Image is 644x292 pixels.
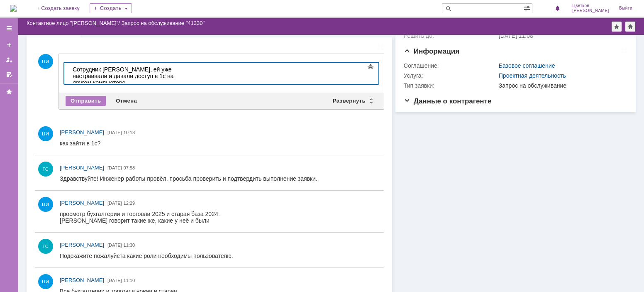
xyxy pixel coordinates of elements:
[107,278,122,283] span: [DATE]
[107,243,122,248] span: [DATE]
[124,130,135,135] span: 10:18
[499,82,624,89] div: Запрос на обслуживание
[366,61,376,71] span: Показать панель инструментов
[60,277,104,283] span: [PERSON_NAME]
[124,278,135,283] span: 11:10
[47,78,95,85] span: [PERSON_NAME]
[621,47,627,54] div: На всю страницу
[10,5,17,12] img: logo
[60,199,104,207] a: [PERSON_NAME]
[60,129,104,135] span: [PERSON_NAME]
[499,32,533,39] span: [DATE] 11:08
[625,22,635,32] div: Сделать домашней страницей
[60,276,104,285] a: [PERSON_NAME]
[404,72,497,79] div: Услуга:
[90,3,132,13] div: Создать
[404,32,497,39] div: Решить до:
[2,53,16,66] a: Мои заявки
[621,97,627,104] div: На всю страницу
[107,165,122,170] span: [DATE]
[524,4,532,12] span: Расширенный поиск
[27,20,121,26] div: /
[17,32,290,39] li: AnyDesk 1932873822.
[2,38,16,52] a: Создать заявку
[499,72,566,79] a: Проектная деятельность
[17,26,290,32] li: 1С бухгалтерия
[107,130,122,135] span: [DATE]
[107,201,122,206] span: [DATE]
[60,241,104,249] a: [PERSON_NAME]
[124,165,135,170] span: 07:58
[121,20,205,26] div: Запрос на обслуживание "41330"
[60,164,104,171] span: [PERSON_NAME]
[377,44,384,51] div: На всю страницу
[60,128,104,137] a: [PERSON_NAME]
[499,62,555,69] a: Базовое соглашение
[404,62,497,69] div: Соглашение:
[404,97,492,105] span: Данные о контрагенте
[2,68,16,81] a: Мои согласования
[404,82,497,89] div: Тип заявки:
[60,164,104,172] a: [PERSON_NAME]
[60,200,104,206] span: [PERSON_NAME]
[124,243,135,248] span: 11:30
[27,20,118,26] a: Контактное лицо "[PERSON_NAME]"
[612,22,622,32] div: Добавить в избранное
[10,5,17,12] a: Перейти на домашнюю страницу
[124,201,135,206] span: 12:29
[572,8,609,13] span: [PERSON_NAME]
[17,19,290,26] li: 1С Торговля
[404,47,459,55] span: Информация
[60,242,104,248] span: [PERSON_NAME]
[572,3,609,8] span: Цветков
[38,54,53,69] span: ЦИ
[3,3,121,37] div: Сотрудник [PERSON_NAME], ей уже настраивали и давали доступ в 1с на другом компьютере. Может нужн...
